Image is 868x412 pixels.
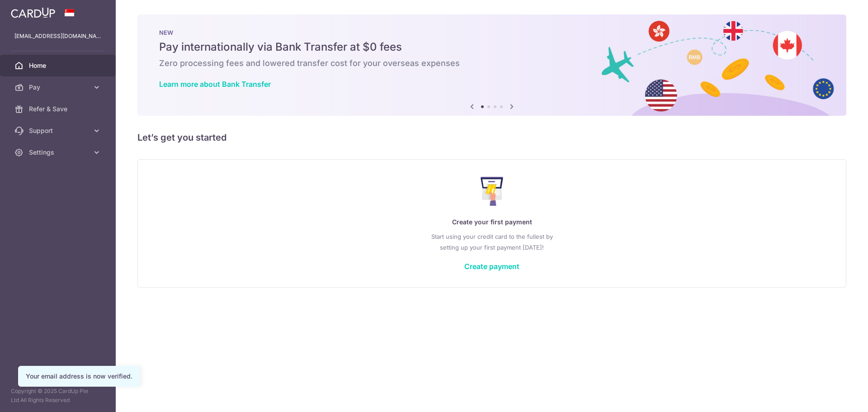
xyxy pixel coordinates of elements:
img: Bank transfer banner [137,14,846,116]
p: [EMAIL_ADDRESS][DOMAIN_NAME] [14,32,101,41]
h5: Pay internationally via Bank Transfer at $0 fees [159,40,825,54]
span: Home [29,61,89,70]
img: CardUp [11,7,55,18]
h5: Let’s get you started [137,130,846,145]
span: Settings [29,148,89,157]
iframe: Opens a widget where you can find more information [810,385,859,407]
p: NEW [159,29,825,36]
a: Create payment [464,262,519,271]
a: Learn more about Bank Transfer [159,80,271,89]
span: Pay [29,83,89,92]
span: Support [29,126,89,135]
h6: Zero processing fees and lowered transfer cost for your overseas expenses [159,58,825,69]
img: Make Payment [481,177,504,206]
span: Refer & Save [29,104,89,114]
div: Your email address is now verified. [26,372,132,381]
p: Start using your credit card to the fullest by setting up your first payment [DATE]! [156,231,828,253]
p: Create your first payment [156,217,828,227]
